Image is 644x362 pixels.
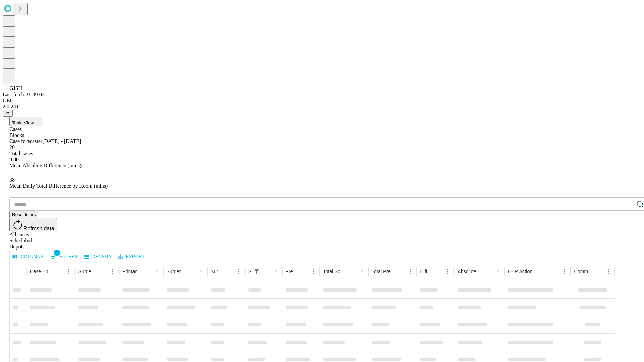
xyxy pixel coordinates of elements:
[372,269,396,274] div: Total Predicted Duration
[396,267,406,276] button: Sort
[48,251,80,262] button: Show filters
[9,144,15,150] span: 20
[604,267,613,276] button: Menu
[78,269,98,274] div: Surgeon Name
[64,267,73,276] button: Menu
[286,269,299,274] div: Predicted In Room Duration
[9,138,42,144] span: Case forecaster
[574,269,593,274] div: Comments
[3,110,13,117] button: @
[42,138,81,144] span: [DATE] - [DATE]
[323,269,347,274] div: Total Scheduled Duration
[406,267,415,276] button: Menu
[55,267,64,276] button: Sort
[484,267,493,276] button: Sort
[187,267,196,276] button: Sort
[99,267,108,276] button: Sort
[3,104,641,110] div: 2.0.241
[3,92,45,97] span: Last fetch: 21:09:02
[9,177,15,183] span: 38
[262,267,271,276] button: Sort
[9,163,82,168] span: Mean Absolute Difference (mins)
[9,157,19,162] span: 9.80
[9,150,33,156] span: Total cases
[248,269,251,274] div: Scheduled In Room Duration
[458,269,483,274] div: Absolute Difference
[299,267,309,276] button: Sort
[224,267,234,276] button: Sort
[54,249,60,256] span: 1
[252,267,261,276] div: 1 active filter
[594,267,604,276] button: Sort
[434,267,443,276] button: Sort
[9,85,22,91] span: GJSH
[357,267,367,276] button: Menu
[23,226,54,231] span: Refresh data
[152,267,162,276] button: Menu
[9,183,108,189] span: Mean Daily Total Difference by Room (mins)
[559,267,569,276] button: Menu
[309,267,318,276] button: Menu
[211,269,224,274] div: Surgery Date
[443,267,452,276] button: Menu
[234,267,243,276] button: Menu
[143,267,152,276] button: Sort
[508,269,532,274] div: EHR Action
[252,267,261,276] button: Show filters
[348,267,357,276] button: Sort
[3,98,641,104] div: GEI
[11,252,45,262] button: Select columns
[271,267,281,276] button: Menu
[122,269,142,274] div: Primary Service
[420,269,433,274] div: Difference
[196,267,206,276] button: Menu
[116,252,146,262] button: Export
[493,267,503,276] button: Menu
[108,267,117,276] button: Menu
[533,267,542,276] button: Sort
[9,117,43,126] button: Table View
[167,269,186,274] div: Surgery Name
[83,252,114,262] button: Density
[9,211,38,218] button: Reset filters
[30,269,54,274] div: Case Epic Id
[12,212,36,217] span: Reset filters
[5,111,10,116] span: @
[12,120,34,125] span: Table View
[9,218,57,231] button: Refresh data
